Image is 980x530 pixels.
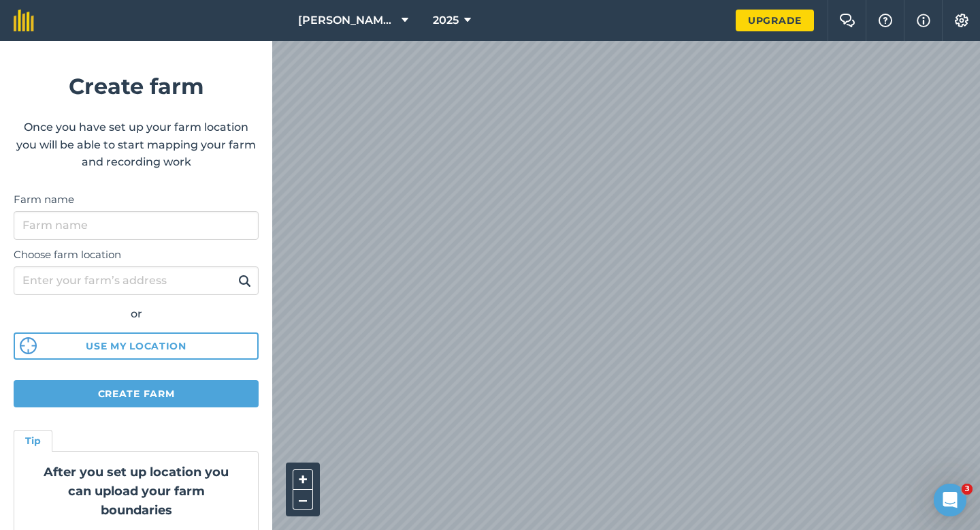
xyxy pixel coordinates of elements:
label: Farm name [14,191,259,208]
img: Two speech bubbles overlapping with the left bubble in the forefront [839,14,855,27]
input: Enter your farm’s address [14,266,259,295]
button: + [293,469,313,490]
strong: After you set up location you can upload your farm boundaries [44,465,229,518]
img: fieldmargin Logo [14,10,34,31]
span: [PERSON_NAME] & Sons [298,12,396,29]
button: Use my location [14,332,259,360]
img: svg%3e [20,337,37,354]
div: or [14,305,259,323]
button: – [293,490,313,510]
input: Farm name [14,211,259,240]
img: svg+xml;base64,PHN2ZyB4bWxucz0iaHR0cDovL3d3dy53My5vcmcvMjAwMC9zdmciIHdpZHRoPSIxNyIgaGVpZ2h0PSIxNy... [917,12,930,29]
iframe: Intercom live chat [934,484,966,516]
h4: Tip [25,433,41,448]
button: Create farm [14,380,259,407]
h1: Create farm [14,69,259,104]
span: 3 [962,484,973,495]
p: Once you have set up your farm location you will be able to start mapping your farm and recording... [14,119,259,171]
a: Upgrade [736,10,814,31]
img: svg+xml;base64,PHN2ZyB4bWxucz0iaHR0cDovL3d3dy53My5vcmcvMjAwMC9zdmciIHdpZHRoPSIxOSIgaGVpZ2h0PSIyNC... [238,272,251,289]
img: A question mark icon [877,14,894,27]
label: Choose farm location [14,247,259,263]
img: A cog icon [953,14,970,27]
span: 2025 [433,12,459,29]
